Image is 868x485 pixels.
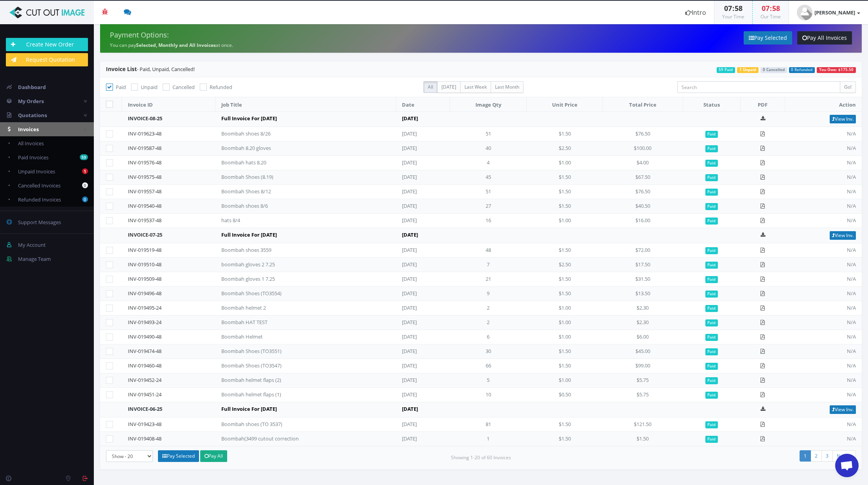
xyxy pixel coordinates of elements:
td: $121.50 [603,417,683,432]
td: 21 [450,272,527,287]
td: 1 [450,432,527,446]
td: N/A [785,287,862,301]
td: 48 [450,243,527,258]
small: Showing 1-20 of 60 Invoices [451,454,511,461]
th: Job Title [215,97,396,112]
span: 07 [762,4,769,13]
td: $1.00 [527,373,603,388]
td: $13.50 [603,287,683,301]
td: $31.50 [603,272,683,287]
td: $1.00 [527,301,603,316]
a: INV-019408-48 [128,435,161,442]
a: Request Quotation [6,53,88,66]
td: $67.50 [603,170,683,185]
td: [DATE] [396,185,450,199]
a: INVOICE-06-25 [128,405,162,412]
td: [DATE] [396,199,450,214]
td: $5.75 [603,373,683,388]
td: [DATE] [396,170,450,185]
div: Boombah Shoes (TO3547) [221,362,299,369]
div: Open chat [835,454,859,477]
span: Paid [116,84,126,91]
td: $1.50 [527,243,603,258]
div: Boombah Shoes (TO3554) [221,290,299,297]
td: [DATE] [396,373,450,388]
td: [DATE] [396,330,450,344]
td: Full Invoice For [DATE] [215,228,396,243]
a: 1 [800,450,811,462]
td: [DATE] [396,141,450,156]
span: My Orders [18,98,44,105]
td: 66 [450,359,527,373]
td: N/A [785,127,862,141]
a: INV-019540-48 [128,202,161,209]
span: - Paid, Unpaid, Cancelled! [106,66,195,73]
span: Invoices [18,126,39,133]
span: Dashboard [18,84,46,91]
h4: Payment Options: [110,31,475,39]
td: 7 [450,258,527,272]
span: Cancelled Invoices [18,182,61,189]
td: N/A [785,344,862,359]
td: $1.50 [527,272,603,287]
div: Boombah HAT TEST [221,319,299,326]
td: N/A [785,141,862,156]
td: $6.00 [603,330,683,344]
b: 1 [82,168,88,174]
td: $2.50 [527,258,603,272]
span: You Owe: $175.50 [817,67,856,73]
th: Action [785,97,862,112]
td: $1.50 [527,432,603,446]
td: N/A [785,199,862,214]
a: INV-019510-48 [128,261,161,268]
td: 27 [450,199,527,214]
td: $1.00 [527,316,603,330]
td: [DATE] [396,272,450,287]
span: Paid [705,436,718,443]
span: Paid [705,363,718,370]
span: Quotations [18,112,47,119]
a: Pay Selected [744,31,792,45]
span: Paid [705,145,718,152]
td: [DATE] [396,127,450,141]
td: $2.30 [603,316,683,330]
td: N/A [785,272,862,287]
a: Intro [678,1,714,24]
td: $1.50 [527,170,603,185]
span: Paid [705,160,718,167]
span: Paid [705,247,718,254]
a: INV-019496-48 [128,290,161,297]
div: Boombah helmet 2 [221,304,299,312]
span: : [769,4,772,13]
span: All Invoices [18,140,44,147]
span: My Account [18,241,46,248]
td: [DATE] [396,214,450,228]
td: $1.50 [527,199,603,214]
td: N/A [785,388,862,402]
td: $1.00 [527,214,603,228]
td: 4 [450,156,527,170]
span: Paid [705,276,718,283]
a: INV-019451-24 [128,391,161,398]
b: 59 [80,154,88,160]
span: Manage Team [18,255,51,262]
th: Image Qty [450,97,527,112]
span: Unpaid Invoices [18,168,55,175]
label: [DATE] [437,81,461,93]
span: 0 Refunded [789,67,815,73]
a: INV-019519-48 [128,246,161,253]
div: Boombah Helmet [221,333,299,341]
span: Paid [705,334,718,341]
td: $5.75 [603,388,683,402]
span: : [732,4,735,13]
td: 51 [450,185,527,199]
div: Boombah hats 8.20 [221,159,299,166]
a: INV-019460-48 [128,362,161,369]
td: [DATE] [396,228,527,243]
span: 07 [724,4,732,13]
td: Full Invoice For [DATE] [215,112,396,127]
td: N/A [785,359,862,373]
td: 30 [450,344,527,359]
span: 58 [772,4,780,13]
td: $2.30 [603,301,683,316]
